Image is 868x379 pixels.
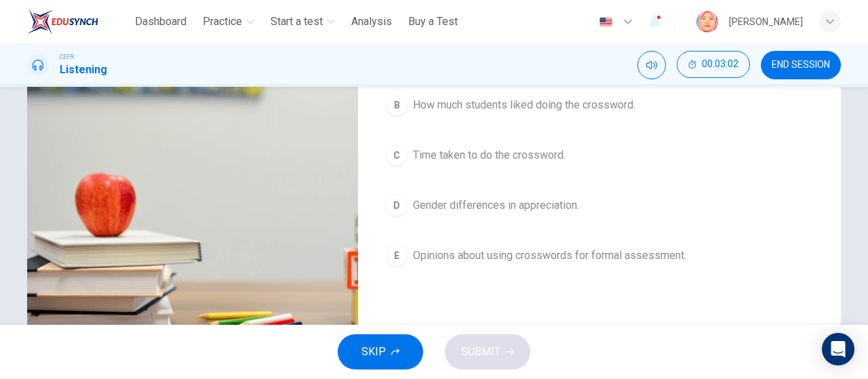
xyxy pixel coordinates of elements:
button: EOpinions about using crosswords for formal assessment. [380,239,819,273]
img: ELTC logo [27,8,98,35]
div: Open Intercom Messenger [822,333,854,365]
img: Profile picture [696,11,718,33]
button: CTime taken to do the crossword. [380,138,819,172]
button: Start a test [265,9,340,34]
button: 00:03:02 [677,51,750,78]
button: Practice [197,9,260,34]
span: How much students liked doing the crossword. [413,97,635,113]
div: B [386,94,408,116]
span: Practice [203,14,242,30]
span: CEFR [60,52,74,62]
span: Time taken to do the crossword. [413,147,566,163]
span: Start a test [271,14,323,30]
button: DGender differences in appreciation. [380,188,819,222]
div: D [386,195,408,216]
span: 00:03:02 [702,59,738,70]
img: Undergraduate Seminar [27,38,358,368]
span: Gender differences in appreciation. [413,197,579,214]
img: en [597,17,614,27]
span: Buy a Test [408,14,458,30]
span: SKIP [361,342,386,361]
div: Hide [677,51,750,79]
span: Analysis [351,14,392,30]
h1: Listening [60,62,107,78]
span: END SESSION [772,60,830,71]
span: Opinions about using crosswords for formal assessment. [413,247,686,264]
button: BHow much students liked doing the crossword. [380,88,819,122]
a: ELTC logo [27,8,130,35]
div: E [386,245,408,266]
button: Analysis [346,9,397,34]
span: Dashboard [135,14,186,30]
button: END SESSION [761,51,841,79]
div: Mute [637,51,666,79]
button: Dashboard [130,9,192,34]
button: SKIP [338,334,423,370]
div: [PERSON_NAME] [729,14,803,30]
div: C [386,144,408,166]
button: Buy a Test [403,9,463,34]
